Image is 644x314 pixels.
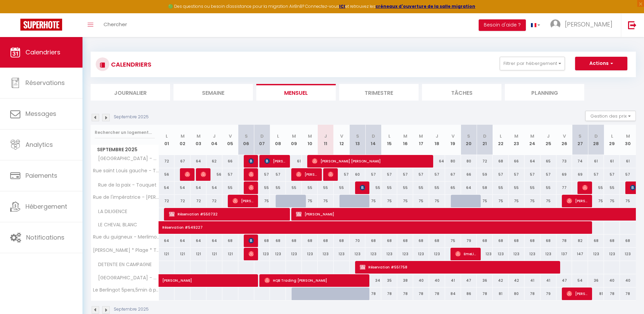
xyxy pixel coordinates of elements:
th: 27 [572,125,588,155]
div: 68 [365,234,381,247]
div: 121 [206,248,222,260]
div: 55 [588,181,604,194]
div: 55 [365,181,381,194]
div: 55 [540,181,556,194]
span: DETENTE EN CAMPAGNE [92,261,153,268]
div: 56 [206,168,222,181]
span: EmeLiine [PERSON_NAME] [455,247,477,260]
th: 04 [206,125,222,155]
div: 68 [493,234,509,247]
div: 40 [429,274,445,287]
div: 64 [206,234,222,247]
li: Mensuel [256,84,336,101]
th: 10 [302,125,318,155]
div: 68 [588,234,604,247]
div: 123 [302,248,318,260]
span: [PERSON_NAME] [565,20,612,29]
div: 75 [318,195,334,207]
div: 68 [254,234,270,247]
div: 80 [461,155,477,168]
div: 55 [509,181,525,194]
th: 30 [620,125,636,155]
div: 58 [477,181,493,194]
div: 123 [620,248,636,260]
li: Tâches [422,84,501,101]
div: 66 [509,155,525,168]
div: 64 [190,234,206,247]
div: 81 [493,287,509,300]
div: 64 [461,181,477,194]
div: 54 [572,274,588,287]
button: Actions [575,57,627,70]
span: [PERSON_NAME] [249,181,254,194]
div: 123 [365,248,381,260]
th: 16 [397,125,413,155]
div: 75 [540,195,556,207]
abbr: M [530,133,534,139]
div: 123 [334,248,350,260]
strong: créneaux d'ouverture de la salle migration [375,3,475,9]
li: Journalier [91,84,170,101]
div: 72 [174,195,190,207]
div: 68 [222,234,238,247]
abbr: D [260,133,264,139]
div: 57 [493,168,509,181]
div: 78 [413,287,429,300]
div: 66 [461,168,477,181]
span: HQB Trading [PERSON_NAME] [264,274,366,287]
th: 24 [525,125,540,155]
div: 55 [413,181,429,194]
div: 55 [286,181,302,194]
span: [PERSON_NAME] [264,155,286,168]
span: maronne Aurélien0p [360,181,365,194]
div: 123 [254,248,270,260]
th: 07 [254,125,270,155]
div: 55 [270,181,286,194]
div: 60 [350,168,366,181]
div: 78 [556,234,572,247]
div: 40 [413,274,429,287]
abbr: J [547,133,550,139]
th: 21 [477,125,493,155]
span: LE CHEVAL BLANC [92,221,139,229]
div: 75 [429,195,445,207]
div: 123 [604,248,620,260]
abbr: D [594,133,598,139]
div: 123 [493,248,509,260]
div: 64 [190,155,206,168]
div: 72 [159,195,175,207]
div: 57 [604,168,620,181]
div: 55 [429,181,445,194]
div: 123 [350,248,366,260]
abbr: L [611,133,613,139]
div: 61 [588,155,604,168]
div: 54 [159,181,175,194]
li: Trimestre [339,84,419,101]
abbr: V [340,133,343,139]
div: 68 [381,234,397,247]
span: [PERSON_NAME] [249,168,254,181]
div: 57 [620,168,636,181]
div: 68 [604,234,620,247]
div: 86 [461,287,477,300]
abbr: V [229,133,232,139]
div: 35 [381,274,397,287]
div: 54 [190,181,206,194]
button: Ouvrir le widget de chat LiveChat [5,3,26,23]
span: Réservation #550732 [169,208,286,221]
div: 123 [397,248,413,260]
span: [PERSON_NAME] [185,168,190,181]
div: 73 [556,155,572,168]
div: 65 [540,155,556,168]
abbr: M [197,133,201,139]
div: 55 [318,181,334,194]
th: 22 [493,125,509,155]
abbr: L [166,133,168,139]
div: 123 [270,248,286,260]
div: 68 [270,234,286,247]
abbr: M [403,133,407,139]
div: 57 [413,168,429,181]
div: 67 [174,155,190,168]
div: 64 [159,234,175,247]
th: 14 [365,125,381,155]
